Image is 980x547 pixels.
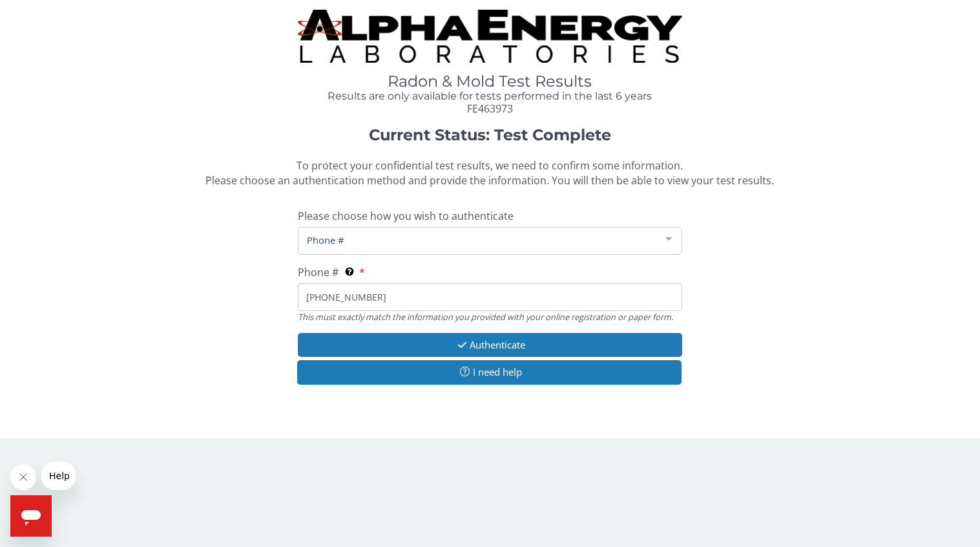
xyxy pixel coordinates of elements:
iframe: Button to launch messaging window [10,495,52,537]
img: TightCrop.jpg [298,10,682,63]
span: Phone # [298,265,339,279]
iframe: Message from company [41,462,76,490]
iframe: Close message [10,464,36,490]
span: FE463973 [467,102,513,116]
span: Phone # [304,233,656,247]
strong: Current Status: Test Complete [369,125,611,144]
h4: Results are only available for tests performed in the last 6 years [298,91,682,102]
button: I need help [297,360,682,384]
h1: Radon & Mold Test Results [298,73,682,90]
div: This must exactly match the information you provided with your online registration or paper form. [298,311,682,323]
span: To protect your confidential test results, we need to confirm some information. Please choose an ... [205,158,774,188]
span: Please choose how you wish to authenticate [298,209,514,223]
button: Authenticate [298,333,682,357]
